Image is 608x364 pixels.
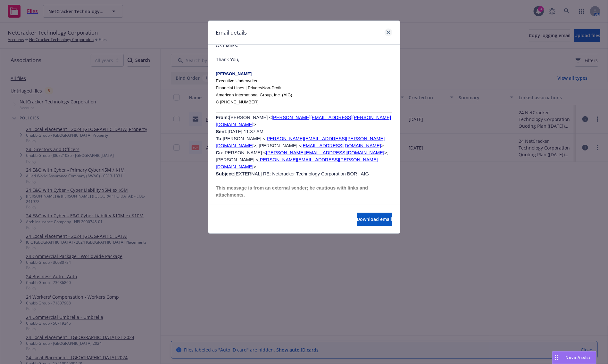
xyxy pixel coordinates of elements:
[385,28,392,36] a: close
[357,216,392,222] span: Download email
[216,85,282,90] span: Financial Lines | Private/Non-Profit
[216,100,259,104] span: C [PHONE_NUMBER]
[216,28,247,37] h1: Email details
[216,114,392,177] p: [PERSON_NAME] < > [DATE] 11:37 AM [PERSON_NAME] < >; [PERSON_NAME] < > [PERSON_NAME] < >; [PERSON...
[216,185,368,198] span: This message is from an external sender; be cautious with links and attachments.
[216,136,385,148] a: [PERSON_NAME][EMAIL_ADDRESS][PERSON_NAME][DOMAIN_NAME]
[216,205,361,210] span: We also just got word that Chubb is waiving, will confirm upon receipt.
[216,78,258,83] span: Executive Underwriter
[216,115,391,127] a: [PERSON_NAME][EMAIL_ADDRESS][PERSON_NAME][DOMAIN_NAME]
[566,355,591,360] span: Nova Assist
[216,42,392,49] p: Ok thanks.
[216,171,235,176] b: Subject:
[216,150,224,155] b: Cc:
[216,71,252,76] span: [PERSON_NAME]
[357,213,392,226] button: Download email
[266,150,384,155] a: [PERSON_NAME][EMAIL_ADDRESS][DOMAIN_NAME]
[216,57,239,62] span: Thank You,
[216,136,223,141] b: To:
[216,115,229,120] b: From:
[216,129,228,134] b: Sent:
[552,351,596,364] button: Nova Assist
[302,143,381,148] a: [EMAIL_ADDRESS][DOMAIN_NAME]
[216,93,293,97] span: American International Group, Inc. (AIG)
[216,157,378,169] a: [PERSON_NAME][EMAIL_ADDRESS][PERSON_NAME][DOMAIN_NAME]
[553,352,561,364] div: Drag to move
